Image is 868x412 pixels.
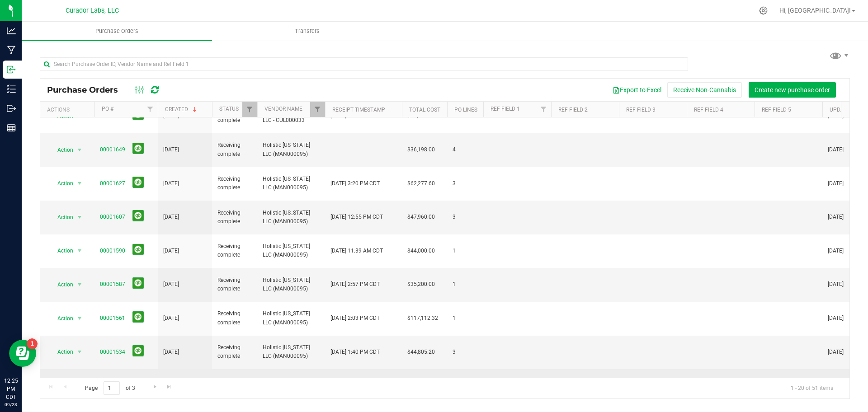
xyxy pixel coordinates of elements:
[407,213,435,221] span: $47,960.00
[263,309,320,327] span: Holistic [US_STATE] LLC (MAN000095)
[330,179,380,188] span: [DATE] 3:20 PM CDT
[74,244,85,257] span: select
[264,106,302,112] a: Vendor Name
[143,102,158,117] a: Filter
[828,348,844,356] span: [DATE]
[100,214,125,220] a: 00001607
[263,141,320,158] span: Holistic [US_STATE] LLC (MAN000095)
[830,107,854,113] a: Updated
[163,314,179,323] span: [DATE]
[49,346,74,358] span: Action
[100,180,125,187] a: 00001627
[263,242,320,259] span: Holistic [US_STATE] LLC (MAN000095)
[40,57,688,71] input: Search Purchase Order ID, Vendor Name and Ref Field 1
[148,381,161,393] a: Go to the next page
[217,309,252,327] span: Receiving complete
[828,179,844,188] span: [DATE]
[104,381,120,395] input: 1
[49,211,74,224] span: Action
[4,377,18,401] p: 12:25 PM CDT
[558,107,588,113] a: Ref Field 2
[163,179,179,188] span: [DATE]
[263,276,320,293] span: Holistic [US_STATE] LLC (MAN000095)
[779,7,851,14] span: Hi, [GEOGRAPHIC_DATA]!
[66,7,119,14] span: Curador Labs, LLC
[453,247,478,255] span: 1
[163,280,179,289] span: [DATE]
[74,312,85,325] span: select
[607,82,667,98] button: Export to Excel
[219,106,239,112] a: Status
[330,280,380,289] span: [DATE] 2:57 PM CDT
[694,107,723,113] a: Ref Field 4
[407,314,438,323] span: $117,112.32
[7,123,16,132] inline-svg: Reports
[407,145,435,154] span: $36,198.00
[7,104,16,113] inline-svg: Outbound
[49,244,74,257] span: Action
[74,177,85,190] span: select
[217,242,252,259] span: Receiving complete
[755,86,830,94] span: Create new purchase order
[7,26,16,35] inline-svg: Analytics
[77,381,142,395] span: Page of 3
[74,144,85,156] span: select
[407,179,435,188] span: $62,277.60
[749,82,836,98] button: Create new purchase order
[409,107,440,113] a: Total Cost
[22,22,212,41] a: Purchase Orders
[217,209,252,226] span: Receiving complete
[330,213,383,221] span: [DATE] 12:55 PM CDT
[407,280,435,289] span: $35,200.00
[100,281,125,287] a: 00001587
[626,107,656,113] a: Ref Field 3
[407,247,435,255] span: $44,000.00
[49,177,74,190] span: Action
[242,102,257,117] a: Filter
[49,278,74,291] span: Action
[783,381,840,395] span: 1 - 20 of 51 items
[828,280,844,289] span: [DATE]
[49,312,74,325] span: Action
[212,22,402,41] a: Transfers
[330,314,380,323] span: [DATE] 2:03 PM CDT
[263,209,320,226] span: Holistic [US_STATE] LLC (MAN000095)
[491,106,520,112] a: Ref Field 1
[7,84,16,94] inline-svg: Inventory
[310,102,325,117] a: Filter
[453,348,478,356] span: 3
[163,381,176,393] a: Go to the last page
[453,280,478,289] span: 1
[47,85,127,95] span: Purchase Orders
[332,107,385,113] a: Receipt Timestamp
[453,314,478,323] span: 1
[49,144,74,156] span: Action
[217,141,252,158] span: Receiving complete
[217,175,252,192] span: Receiving complete
[454,107,477,113] a: PO Lines
[163,247,179,255] span: [DATE]
[163,145,179,154] span: [DATE]
[74,278,85,291] span: select
[828,213,844,221] span: [DATE]
[453,213,478,221] span: 3
[667,82,742,98] button: Receive Non-Cannabis
[4,401,18,408] p: 09/23
[828,247,844,255] span: [DATE]
[263,175,320,192] span: Holistic [US_STATE] LLC (MAN000095)
[330,247,383,255] span: [DATE] 11:39 AM CDT
[758,6,769,15] div: Manage settings
[453,145,478,154] span: 4
[453,179,478,188] span: 3
[7,46,16,55] inline-svg: Manufacturing
[762,107,791,113] a: Ref Field 5
[27,338,38,349] iframe: Resource center unread badge
[74,346,85,358] span: select
[7,65,16,74] inline-svg: Inbound
[828,314,844,323] span: [DATE]
[47,107,91,113] div: Actions
[217,276,252,293] span: Receiving complete
[217,343,252,360] span: Receiving complete
[100,248,125,254] a: 00001590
